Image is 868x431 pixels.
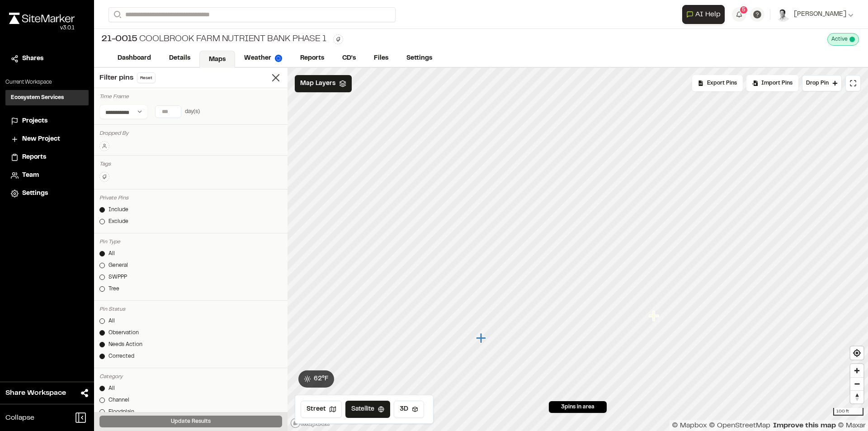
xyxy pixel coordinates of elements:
span: 5 [742,6,745,14]
span: Zoom out [850,378,863,390]
a: CD's [333,50,365,67]
span: Drop Pin [806,79,829,87]
div: Dropped By [99,129,282,137]
a: Shares [11,54,83,64]
span: This project is active and counting against your active project count. [849,37,855,42]
span: Projects [22,116,47,126]
button: 3D [394,401,424,418]
span: Filter pins [99,72,133,83]
div: Tags [99,160,282,168]
span: Collapse [5,412,34,423]
div: Category [99,373,282,381]
button: 62°F [298,370,334,388]
span: Active [831,35,848,43]
a: Mapbox [672,422,707,429]
div: Import Pins into your project [746,75,798,91]
button: Update Results [99,416,282,427]
button: Reset bearing to north [850,390,863,403]
span: 3 pins in area [561,403,594,411]
a: Files [365,50,397,67]
a: Map feedback [773,422,836,429]
div: SWPPP [108,273,127,281]
a: Team [11,171,83,180]
div: All [108,317,115,325]
div: Exclude [108,218,128,226]
span: Reports [22,152,46,162]
button: Edit Tags [99,172,109,182]
div: Needs Action [108,341,142,349]
div: Channel [108,396,129,404]
a: Reports [11,152,83,162]
a: Reports [291,50,333,67]
span: Share Workspace [5,388,66,398]
a: Maps [199,51,235,68]
span: Reset bearing to north [850,391,863,403]
div: Coolbrook Farm Nutrient Bank Phase 1 [101,33,326,46]
button: Satellite [345,401,390,418]
a: Mapbox logo [290,418,330,428]
a: Weather [235,50,291,67]
p: Current Workspace [5,78,89,86]
img: rebrand.png [9,13,75,24]
span: 62 ° F [314,374,329,384]
span: Export Pins [707,79,737,87]
span: 21-0015 [101,33,137,46]
div: Corrected [108,352,134,360]
button: Street [301,401,342,418]
button: Edit Tags [333,34,343,44]
div: Map marker [649,310,660,322]
div: Map marker [476,332,488,344]
a: Settings [11,189,83,199]
div: General [108,261,128,270]
a: Details [160,50,199,67]
span: Map Layers [300,79,335,89]
img: precipai.png [275,55,282,62]
span: Import Pins [761,79,793,87]
button: Zoom in [850,364,863,377]
button: Reset [137,72,156,83]
div: Time Frame [99,93,282,101]
a: Settings [397,50,441,67]
button: Open AI Assistant [682,5,725,24]
h3: Ecosystem Services [11,94,64,102]
div: Pin Status [99,305,282,313]
div: Observation [108,329,139,337]
div: Private Pins [99,194,282,202]
button: Drop Pin [802,75,842,91]
div: Oh geez...please don't... [9,24,75,32]
span: [PERSON_NAME] [794,9,846,19]
div: All [108,384,115,393]
span: Shares [22,54,43,64]
div: All [108,250,115,258]
div: Include [108,206,128,214]
span: AI Help [695,9,721,20]
a: OpenStreetMap [709,422,770,429]
a: Dashboard [108,50,160,67]
span: Team [22,171,39,180]
img: User [776,7,790,22]
a: Maxar [838,422,866,429]
div: day(s) [185,108,200,116]
a: Projects [11,116,83,126]
span: New Project [22,134,60,144]
button: 5 [732,7,746,22]
a: New Project [11,134,83,144]
div: Tree [108,285,119,293]
button: Search [108,7,125,22]
button: [PERSON_NAME] [776,7,854,22]
div: Floodplain [108,408,134,416]
button: Zoom out [850,377,863,390]
div: No pins available to export [692,75,743,91]
div: Open AI Assistant [682,5,728,24]
button: Find my location [850,346,863,360]
span: Settings [22,189,48,199]
div: This project is active and counting against your active project count. [827,33,859,46]
canvas: Map [288,68,868,431]
div: 100 ft [833,408,863,416]
div: Pin Type [99,238,282,246]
